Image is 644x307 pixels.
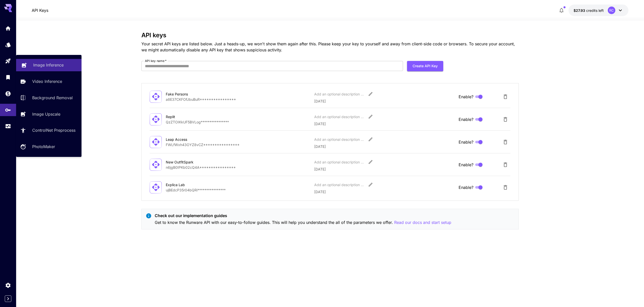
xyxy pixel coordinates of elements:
p: API Keys [32,7,48,13]
p: [DATE] [314,144,455,149]
div: Settings [5,282,11,288]
nav: breadcrumb [32,7,48,13]
div: $27.93473 [574,8,604,13]
p: Get to know the Runware API with our easy-to-follow guides. This will help you understand the all... [155,219,451,226]
p: Image Inference [33,62,64,68]
div: Explica Lab [166,182,216,187]
p: Your secret API keys are listed below. Just a heads-up, we won't show them again after this. Plea... [141,41,519,53]
button: Delete API Key [500,92,510,102]
div: Models [5,42,11,48]
p: Video Inference [32,78,62,84]
div: Add an optional description or comment [314,91,365,97]
div: Add an optional description or comment [314,137,365,142]
p: Read our docs and start setup [394,219,451,226]
div: Add an optional description or comment [314,159,365,165]
span: credits left [586,8,604,13]
div: Library [5,74,11,80]
div: Fake Persons [166,91,216,97]
a: Image Upscale [16,108,82,120]
button: Delete API Key [500,182,510,192]
button: Delete API Key [500,160,510,170]
button: Edit [366,112,375,121]
p: Check out our implementation guides [155,213,451,219]
span: Enable? [459,116,473,122]
button: Delete API Key [500,137,510,147]
p: [DATE] [314,121,455,126]
div: Add an optional description or comment [314,114,365,119]
button: Edit [366,180,375,189]
button: Edit [366,89,375,98]
div: Replit [166,114,216,119]
label: API key name [145,59,167,63]
button: $27.93473 [569,5,628,16]
a: Image Inference [16,59,82,71]
div: Wallet [5,90,11,97]
div: Playground [5,58,11,64]
span: Enable? [459,184,473,190]
div: Home [5,25,11,31]
a: Background Removal [16,92,82,104]
button: Delete API Key [500,114,510,124]
div: RC [608,7,615,14]
a: ControlNet Preprocess [16,124,82,137]
p: [DATE] [314,189,455,194]
p: Image Upscale [32,111,60,117]
div: Add an optional description or comment [314,182,365,187]
button: Expand sidebar [5,295,11,302]
span: Enable? [459,162,473,168]
a: PhotoMaker [16,141,82,153]
span: Enable? [459,94,473,100]
p: PhotoMaker [32,144,55,150]
button: Edit [366,157,375,166]
span: $27.93 [574,8,586,13]
span: Enable? [459,139,473,145]
div: New OutfitSpark [166,159,216,165]
button: Edit [366,135,375,144]
div: Leap Access [166,137,216,142]
p: [DATE] [314,166,455,172]
button: Create API Key [407,61,443,71]
p: [DATE] [314,98,455,104]
div: Usage [5,123,11,129]
p: ControlNet Preprocess [32,127,75,133]
h3: API keys [141,32,519,39]
p: Background Removal [32,95,73,101]
div: API Keys [5,107,11,113]
a: Video Inference [16,75,82,88]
